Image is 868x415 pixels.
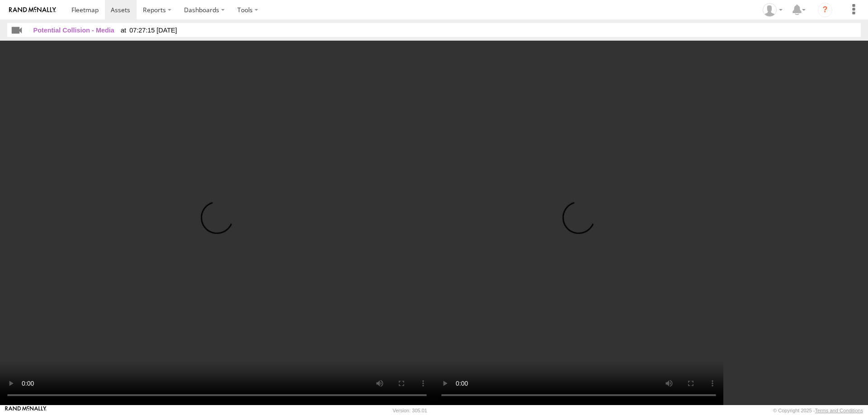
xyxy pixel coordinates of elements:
[33,27,114,34] span: Potential Collision - Media
[773,408,863,413] div: © Copyright 2025 -
[815,408,863,413] a: Terms and Conditions
[818,3,832,17] i: ?
[393,408,427,413] div: Version: 305.01
[5,406,47,415] a: Visit our Website
[121,27,177,34] span: 07:27:15 [DATE]
[759,3,786,17] div: Randy Yohe
[9,7,56,13] img: rand-logo.svg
